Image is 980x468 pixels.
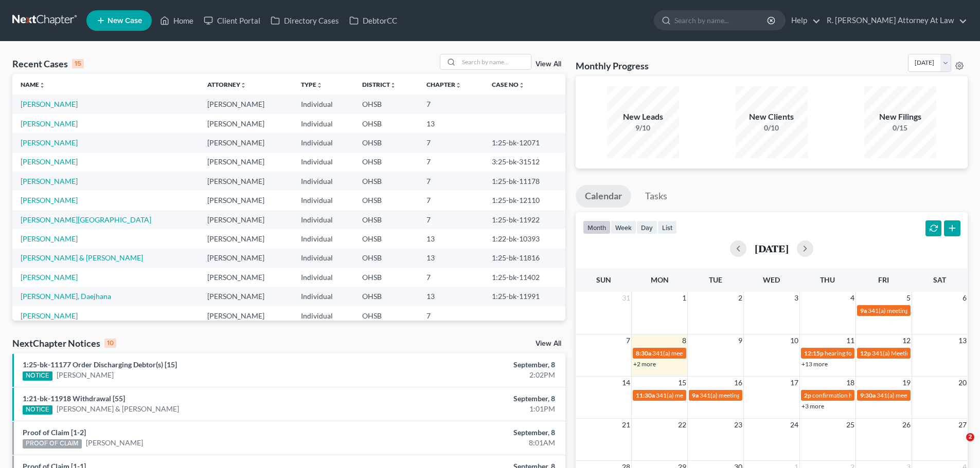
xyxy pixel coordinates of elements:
[674,11,769,30] input: Search by name...
[677,419,687,431] span: 22
[108,17,142,25] span: New Case
[755,243,789,254] h2: [DATE]
[418,172,484,191] td: 7
[905,292,912,304] span: 5
[354,249,418,268] td: OHSB
[957,334,968,347] span: 13
[384,394,555,404] div: September, 8
[484,133,565,152] td: 1:25-bk-12071
[12,58,84,70] div: Recent Cases
[199,114,293,133] td: [PERSON_NAME]
[864,123,936,133] div: 0/15
[316,82,323,88] i: unfold_more
[801,360,828,368] a: +13 more
[86,438,143,448] a: [PERSON_NAME]
[57,370,114,380] a: [PERSON_NAME]
[692,391,699,399] span: 9a
[492,81,525,88] a: Case Nounfold_more
[384,360,555,370] div: September, 8
[737,334,743,347] span: 9
[426,81,461,88] a: Chapterunfold_more
[293,210,354,229] td: Individual
[293,287,354,306] td: Individual
[933,275,946,284] span: Sat
[681,334,687,347] span: 8
[293,153,354,172] td: Individual
[418,287,484,306] td: 13
[199,229,293,248] td: [PERSON_NAME]
[418,114,484,133] td: 13
[354,229,418,248] td: OHSB
[418,268,484,287] td: 7
[21,215,151,224] a: [PERSON_NAME][GEOGRAPHIC_DATA]
[23,371,52,381] div: NOTICE
[583,220,611,234] button: month
[455,82,461,88] i: unfold_more
[199,268,293,287] td: [PERSON_NAME]
[820,275,835,284] span: Thu
[484,229,565,248] td: 1:22-bk-10393
[21,273,78,282] a: [PERSON_NAME]
[240,82,246,88] i: unfold_more
[536,340,561,347] a: View All
[966,433,974,441] span: 2
[418,153,484,172] td: 7
[199,172,293,191] td: [PERSON_NAME]
[651,275,669,284] span: Mon
[418,191,484,210] td: 7
[57,404,179,414] a: [PERSON_NAME] & [PERSON_NAME]
[789,419,799,431] span: 24
[700,391,799,399] span: 341(a) meeting for [PERSON_NAME]
[901,377,912,389] span: 19
[786,11,821,30] a: Help
[878,275,889,284] span: Fri
[23,394,125,403] a: 1:21-bk-11918 Withdrawal [55]
[12,337,116,349] div: NextChapter Notices
[860,349,871,357] span: 12p
[633,360,656,368] a: +2 more
[21,253,143,262] a: [PERSON_NAME] & [PERSON_NAME]
[293,229,354,248] td: Individual
[390,82,396,88] i: unfold_more
[825,349,904,357] span: hearing for [PERSON_NAME]
[354,133,418,152] td: OHSB
[199,133,293,152] td: [PERSON_NAME]
[21,177,78,185] a: [PERSON_NAME]
[484,210,565,229] td: 1:25-bk-11922
[104,339,116,348] div: 10
[789,334,799,347] span: 10
[519,82,525,88] i: unfold_more
[607,111,679,123] div: New Leads
[789,377,799,389] span: 17
[621,292,631,304] span: 31
[945,433,970,458] iframe: Intercom live chat
[354,268,418,287] td: OHSB
[864,111,936,123] div: New Filings
[199,249,293,268] td: [PERSON_NAME]
[21,196,78,204] a: [PERSON_NAME]
[860,391,876,399] span: 9:30a
[736,111,808,123] div: New Clients
[652,349,752,357] span: 341(a) meeting for [PERSON_NAME]
[293,306,354,325] td: Individual
[293,191,354,210] td: Individual
[23,439,82,448] div: PROOF OF CLAIM
[625,334,631,347] span: 7
[636,220,657,234] button: day
[484,249,565,268] td: 1:25-bk-11816
[21,234,78,243] a: [PERSON_NAME]
[804,349,824,357] span: 12:15p
[21,119,78,128] a: [PERSON_NAME]
[656,391,755,399] span: 341(a) meeting for [PERSON_NAME]
[849,292,856,304] span: 4
[763,275,780,284] span: Wed
[872,349,972,357] span: 341(a) Meeting for [PERSON_NAME]
[362,81,396,88] a: Districtunfold_more
[418,95,484,114] td: 7
[961,292,968,304] span: 6
[354,210,418,229] td: OHSB
[207,81,246,88] a: Attorneyunfold_more
[293,133,354,152] td: Individual
[901,419,912,431] span: 26
[596,275,611,284] span: Sun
